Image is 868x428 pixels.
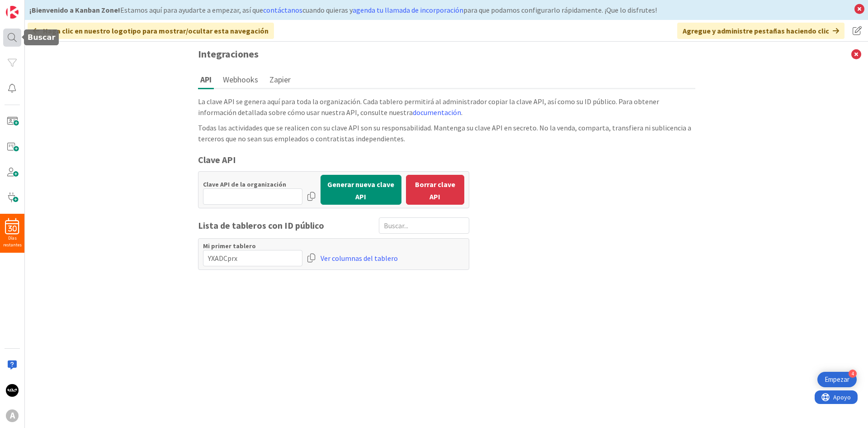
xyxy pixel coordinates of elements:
[353,5,463,14] a: agenda tu llamada de incorporación
[198,48,259,60] font: Integraciones
[203,242,256,250] font: Mi primer tablero
[6,6,19,19] img: Visita kanbanzone.com
[120,5,263,14] font: Estamos aquí para ayudarte a empezar, así que
[327,180,394,201] font: Generar nueva clave API
[19,3,36,11] font: Apoyo
[406,175,464,205] button: Borrar clave API
[198,123,691,143] font: Todas las actividades que se realicen con su clave API son su responsabilidad. Mantenga su clave ...
[203,180,286,188] font: Clave API de la organización
[6,384,19,397] img: FR
[8,226,17,232] font: 30
[413,108,461,117] a: documentación
[198,220,324,231] font: Lista de tableros con ID público
[683,26,829,35] font: Agregue y administre pestañas haciendo clic
[200,74,212,85] font: API
[10,409,15,421] font: A
[379,217,469,234] input: Buscar...
[29,5,120,14] font: ¡Bienvenido a Kanban Zone!
[817,372,857,387] div: Abrir lista de verificación de Introducción, módulos restantes: 4
[321,175,402,205] button: Generar nueva clave API
[321,254,398,263] font: Ver columnas del tablero
[269,74,291,85] font: Zapier
[461,108,462,117] font: .
[3,235,22,248] font: Días restantes
[263,5,302,14] a: contáctanos
[852,370,854,377] font: 4
[198,97,659,117] font: La clave API se genera aquí para toda la organización. Cada tablero permitirá al administrador co...
[825,375,849,384] font: Empezar
[415,180,455,201] font: Borrar clave API
[223,74,258,85] font: Webhooks
[463,5,657,14] font: para que podamos configurarlo rápidamente. ¡Que lo disfrutes!
[198,154,236,165] font: Clave API
[302,5,353,14] font: cuando quieras y
[28,33,55,42] font: Buscar
[43,26,269,35] font: Haga clic en nuestro logotipo para mostrar/ocultar esta navegación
